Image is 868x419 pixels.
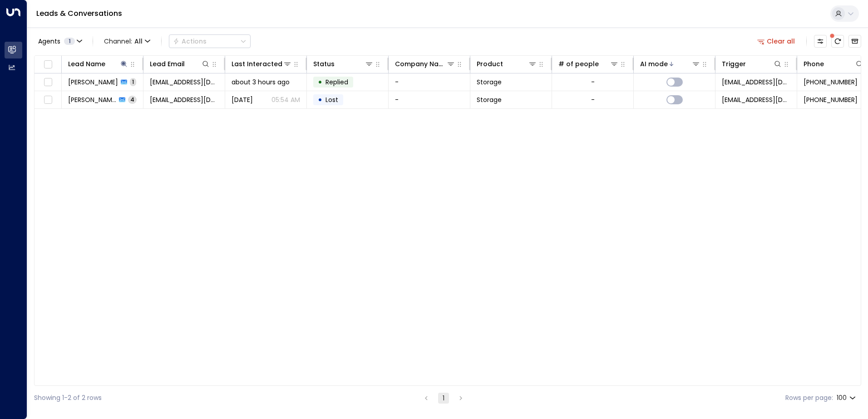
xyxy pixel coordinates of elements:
[722,78,790,87] span: leads@space-station.co.uk
[722,58,746,69] div: Trigger
[68,58,105,69] div: Lead Name
[848,35,861,48] button: Archived Leads
[831,35,844,48] span: There are new threads available. Refresh the grid to view the latest updates.
[804,95,858,104] span: +447605499854
[395,58,446,69] div: Company Name
[42,59,54,70] span: Toggle select all
[150,58,210,69] div: Lead Email
[42,77,54,88] span: Toggle select row
[130,78,136,86] span: 1
[271,95,300,104] p: 05:54 AM
[68,95,116,104] span: Hannah Banks
[785,393,833,403] label: Rows per page:
[38,38,60,44] span: Agents
[558,58,619,69] div: # of people
[128,96,137,103] span: 4
[477,78,502,87] span: Storage
[134,38,143,45] span: All
[722,95,790,104] span: leads@space-station.co.uk
[232,78,290,87] span: about 3 hours ago
[36,8,122,19] a: Leads & Conversations
[68,78,118,87] span: Hannah Banks
[558,58,599,69] div: # of people
[837,391,858,404] div: 100
[754,35,799,48] button: Clear all
[804,58,864,69] div: Phone
[477,58,503,69] div: Product
[318,92,322,107] div: •
[64,38,75,45] span: 1
[395,58,455,69] div: Company Name
[232,58,282,69] div: Last Interacted
[313,58,335,69] div: Status
[591,95,595,104] div: -
[173,37,207,45] div: Actions
[169,34,251,48] div: Button group with a nested menu
[804,58,824,69] div: Phone
[150,78,218,87] span: hannahbannk44@outlook.com
[150,58,185,69] div: Lead Email
[722,58,782,69] div: Trigger
[325,95,338,104] span: Lost
[150,95,218,104] span: hannahbannk44@outlook.com
[420,392,467,404] nav: pagination navigation
[640,58,700,69] div: AI mode
[389,73,470,91] td: -
[477,58,537,69] div: Product
[68,58,128,69] div: Lead Name
[232,95,253,104] span: Aug 02, 2025
[313,58,374,69] div: Status
[477,95,502,104] span: Storage
[389,91,470,108] td: -
[814,35,827,48] button: Customize
[325,78,348,87] span: Replied
[169,34,251,48] button: Actions
[232,58,292,69] div: Last Interacted
[100,35,154,48] span: Channel:
[34,35,85,48] button: Agents1
[591,78,595,87] div: -
[640,58,668,69] div: AI mode
[438,393,449,404] button: page 1
[804,78,858,87] span: +447605499854
[100,35,154,48] button: Channel:All
[42,94,54,106] span: Toggle select row
[34,393,102,403] div: Showing 1-2 of 2 rows
[318,74,322,90] div: •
